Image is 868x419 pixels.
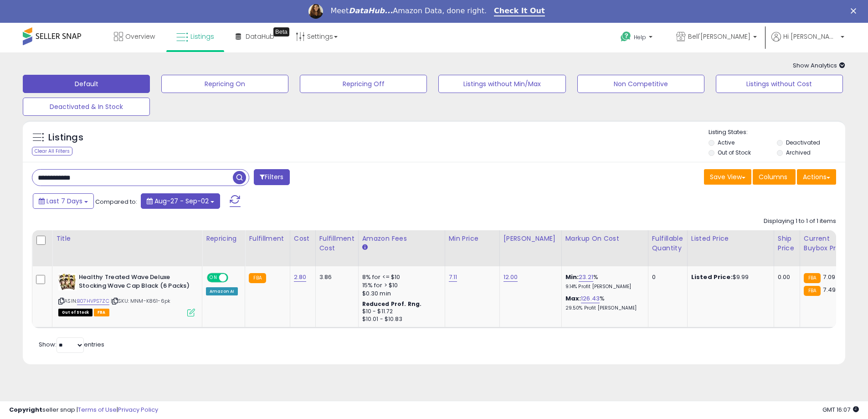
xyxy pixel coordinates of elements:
button: Non Competitive [577,75,704,93]
span: Compared to: [95,197,137,206]
a: 2.80 [294,273,307,282]
span: Columns [759,172,787,181]
div: $9.99 [691,273,767,281]
div: 15% for > $10 [362,281,438,290]
button: Aug-27 - Sep-02 [141,193,220,209]
div: Displaying 1 to 1 of 1 items [764,217,836,226]
div: [PERSON_NAME] [503,234,558,243]
div: Markup on Cost [565,234,644,243]
span: Show: entries [39,340,104,349]
div: Close [851,8,860,14]
th: The percentage added to the cost of goods (COGS) that forms the calculator for Min & Max prices. [561,230,648,266]
p: Listing States: [709,128,845,137]
b: Listed Price: [691,273,733,281]
a: Hi [PERSON_NAME] [771,32,844,52]
span: DataHub [246,32,274,41]
span: Last 7 Days [46,197,82,206]
div: Amazon Fees [362,234,441,243]
b: Healthy Treated Wave Deluxe Stocking Wave Cap Black (6 Packs) [79,273,190,292]
button: Repricing Off [300,75,427,93]
span: Show Analytics [793,61,845,70]
a: Check It Out [494,6,545,16]
button: Repricing On [161,75,288,93]
div: Min Price [449,234,496,243]
a: DataHub [229,23,281,50]
label: Out of Stock [718,149,751,156]
b: Reduced Prof. Rng. [362,300,422,308]
b: Max: [565,294,581,303]
small: FBA [804,273,821,283]
button: Default [23,75,150,93]
div: Fulfillment Cost [319,234,354,253]
div: Cost [294,234,312,243]
span: Bell'[PERSON_NAME] [688,32,750,41]
a: 7.11 [449,273,457,282]
p: 29.50% Profit [PERSON_NAME] [565,305,641,311]
img: 51NygJg8bHL._SL40_.jpg [58,273,77,290]
a: Bell'[PERSON_NAME] [669,23,764,52]
span: OFF [227,274,241,282]
img: Profile image for Georgie [308,4,323,19]
a: Terms of Use [78,405,117,414]
div: % [565,273,641,290]
p: 9.14% Profit [PERSON_NAME] [565,284,641,290]
div: 8% for <= $10 [362,273,438,281]
button: Actions [797,169,836,185]
div: seller snap | | [9,406,158,414]
small: FBA [804,286,821,296]
div: 0 [652,273,680,281]
span: 2025-09-10 16:07 GMT [822,405,859,414]
span: Aug-27 - Sep-02 [154,197,209,206]
label: Deactivated [786,139,820,146]
i: Get Help [620,31,632,42]
div: Fulfillable Quantity [652,234,683,253]
span: Overview [125,32,155,41]
div: Repricing [206,234,241,243]
button: Columns [753,169,796,185]
div: Clear All Filters [32,147,72,155]
div: 3.86 [319,273,351,281]
label: Archived [786,149,811,156]
a: 23.21 [579,273,593,282]
button: Last 7 Days [33,193,94,209]
i: DataHub... [349,6,393,15]
div: Amazon AI [206,287,238,295]
div: 0.00 [778,273,793,281]
a: Settings [289,23,344,50]
div: Tooltip anchor [273,27,289,36]
label: Active [718,139,734,146]
button: Listings without Cost [716,75,843,93]
span: | SKU: MNM-K861-6pk [111,297,170,305]
div: $10 - $11.72 [362,308,438,316]
button: Deactivated & In Stock [23,98,150,116]
div: % [565,295,641,311]
div: Current Buybox Price [804,234,851,253]
div: Fulfillment [249,234,286,243]
span: 7.49 [823,285,836,294]
span: All listings that are currently out of stock and unavailable for purchase on Amazon [58,309,92,316]
div: Listed Price [691,234,770,243]
div: Title [56,234,198,243]
button: Listings without Min/Max [438,75,565,93]
a: Listings [169,23,221,50]
span: ON [208,274,219,282]
span: Help [634,33,646,41]
strong: Copyright [9,405,42,414]
a: B07HVPS7ZC [77,297,109,305]
small: Amazon Fees. [362,243,368,252]
h5: Listings [48,131,83,144]
a: Privacy Policy [118,405,158,414]
a: 12.00 [503,273,518,282]
span: FBA [94,309,109,316]
button: Save View [704,169,751,185]
small: FBA [249,273,266,283]
div: $10.01 - $10.83 [362,316,438,323]
span: Listings [190,32,214,41]
a: 126.43 [581,294,600,303]
span: 7.09 [823,273,835,281]
div: ASIN: [58,273,195,316]
a: Help [613,24,662,52]
div: Ship Price [778,234,796,253]
button: Filters [254,169,289,185]
b: Min: [565,273,579,281]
